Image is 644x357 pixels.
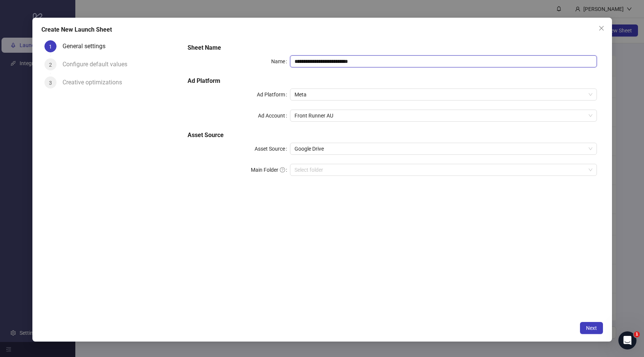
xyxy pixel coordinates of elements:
h5: Ad Platform [188,76,597,85]
h5: Sheet Name [188,43,597,52]
span: close [598,25,604,31]
button: Close [595,22,607,34]
span: 3 [49,80,52,86]
span: Meta [295,89,592,100]
span: question-circle [280,167,285,172]
span: Front Runner AU [295,110,592,121]
input: Name [290,55,597,67]
div: Configure default values [63,58,133,70]
iframe: Intercom live chat [618,331,636,349]
label: Asset Source [255,143,290,155]
span: 2 [49,62,52,68]
h5: Asset Source [188,131,597,140]
span: 1 [49,44,52,50]
label: Name [271,55,290,67]
div: Create New Launch Sheet [41,25,603,34]
button: Next [580,322,603,334]
span: Next [586,325,597,331]
span: Google Drive [295,143,592,154]
span: 1 [634,331,640,337]
div: General settings [63,40,111,52]
div: Creative optimizations [63,76,128,88]
label: Ad Account [258,110,290,122]
label: Ad Platform [257,88,290,101]
label: Main Folder [251,164,290,176]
